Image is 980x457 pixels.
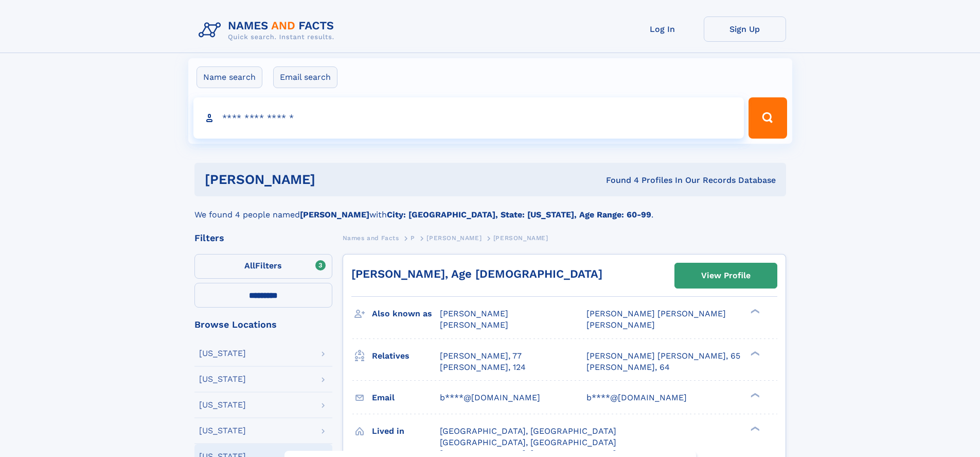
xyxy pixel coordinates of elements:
[199,401,246,409] div: [US_STATE]
[411,231,415,244] a: P
[194,196,786,221] div: We found 4 people named with .
[586,309,726,318] span: [PERSON_NAME] [PERSON_NAME]
[372,347,440,365] h3: Relatives
[194,233,332,243] div: Filters
[372,389,440,407] h3: Email
[197,66,262,88] label: Name search
[199,427,246,435] div: [US_STATE]
[586,320,655,330] span: [PERSON_NAME]
[675,263,777,288] a: View Profile
[194,254,332,279] label: Filters
[586,362,670,373] a: [PERSON_NAME], 64
[426,231,482,244] a: [PERSON_NAME]
[440,437,616,447] span: [GEOGRAPHIC_DATA], [GEOGRAPHIC_DATA]
[426,234,482,242] span: [PERSON_NAME]
[351,267,602,280] a: [PERSON_NAME], Age [DEMOGRAPHIC_DATA]
[194,320,332,329] div: Browse Locations
[440,350,522,362] a: [PERSON_NAME], 77
[300,210,369,219] b: [PERSON_NAME]
[586,350,740,362] a: [PERSON_NAME] [PERSON_NAME], 65
[193,97,744,139] input: search input
[621,16,704,42] a: Log In
[372,422,440,440] h3: Lived in
[440,320,508,330] span: [PERSON_NAME]
[493,234,548,242] span: [PERSON_NAME]
[440,309,508,318] span: [PERSON_NAME]
[748,308,760,315] div: ❯
[748,350,760,357] div: ❯
[194,16,343,44] img: Logo Names and Facts
[748,392,760,398] div: ❯
[343,231,399,244] a: Names and Facts
[460,175,776,186] div: Found 4 Profiles In Our Records Database
[411,234,415,242] span: P
[748,425,760,432] div: ❯
[440,426,616,436] span: [GEOGRAPHIC_DATA], [GEOGRAPHIC_DATA]
[440,362,526,373] a: [PERSON_NAME], 124
[749,97,787,139] button: Search Button
[199,349,246,358] div: [US_STATE]
[704,16,786,42] a: Sign Up
[273,66,337,88] label: Email search
[244,261,255,270] span: All
[701,264,751,287] div: View Profile
[387,210,651,219] b: City: [GEOGRAPHIC_DATA], State: [US_STATE], Age Range: 60-99
[205,173,461,186] h1: [PERSON_NAME]
[199,375,246,383] div: [US_STATE]
[372,305,440,323] h3: Also known as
